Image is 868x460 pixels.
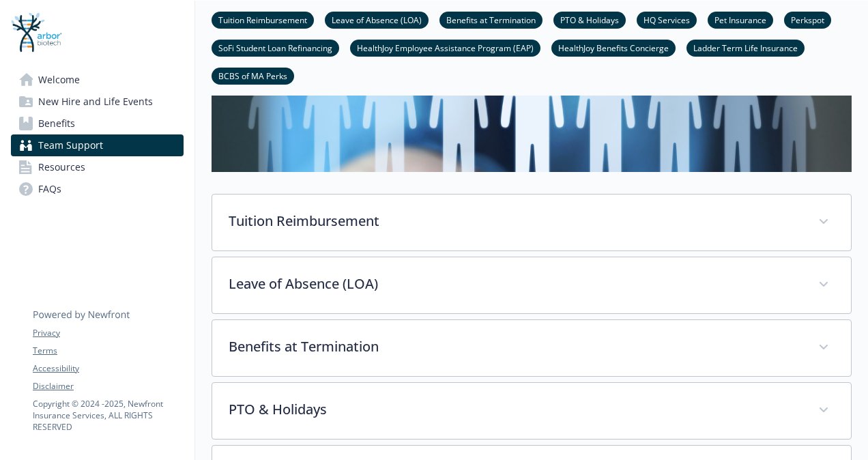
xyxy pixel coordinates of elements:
[11,178,184,200] a: FAQs
[212,320,851,376] div: Benefits at Termination
[38,156,85,178] span: Resources
[229,336,802,357] p: Benefits at Termination
[33,345,183,357] a: Terms
[38,69,80,91] span: Welcome
[33,362,183,375] a: Accessibility
[212,38,852,171] img: team support page banner
[11,156,184,178] a: Resources
[439,13,542,26] a: Benefits at Termination
[325,13,429,26] a: Leave of Absence (LOA)
[38,113,75,134] span: Benefits
[38,178,61,200] span: FAQs
[637,13,697,26] a: HQ Services
[33,327,183,339] a: Privacy
[784,13,831,26] a: Perkspot
[553,13,626,26] a: PTO & Holidays
[229,399,802,420] p: PTO & Holidays
[708,13,773,26] a: Pet Insurance
[11,134,184,156] a: Team Support
[212,195,851,250] div: Tuition Reimbursement
[212,13,314,26] a: Tuition Reimbursement
[229,211,802,231] p: Tuition Reimbursement
[38,91,153,113] span: New Hire and Life Events
[11,91,184,113] a: New Hire and Life Events
[33,398,183,433] p: Copyright © 2024 - 2025 , Newfront Insurance Services, ALL RIGHTS RESERVED
[212,383,851,439] div: PTO & Holidays
[229,274,802,294] p: Leave of Absence (LOA)
[11,69,184,91] a: Welcome
[11,113,184,134] a: Benefits
[212,257,851,313] div: Leave of Absence (LOA)
[38,134,103,156] span: Team Support
[33,380,183,392] a: Disclaimer
[212,69,294,82] a: BCBS of MA Perks
[212,41,339,54] a: SoFi Student Loan Refinancing
[350,41,540,54] a: HealthJoy Employee Assistance Program (EAP)
[551,41,676,54] a: HealthJoy Benefits Concierge
[686,41,805,54] a: Ladder Term Life Insurance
